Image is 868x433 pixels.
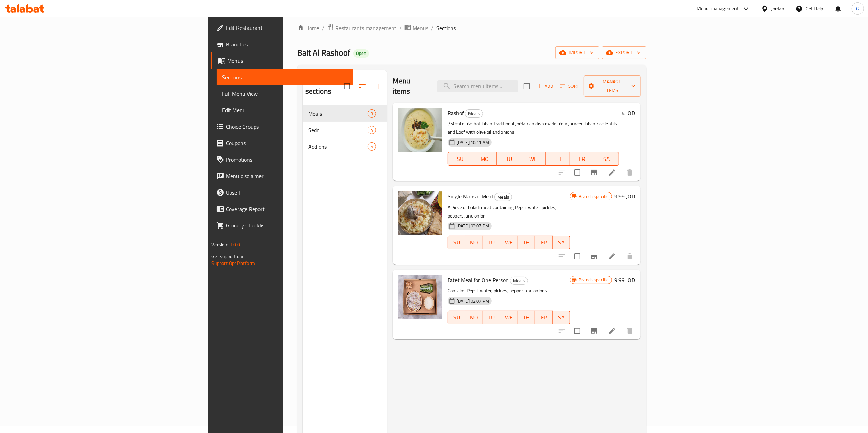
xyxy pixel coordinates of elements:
span: Select section [520,79,534,93]
span: Menus [227,57,347,65]
span: Coverage Report [226,205,347,213]
a: Menu disclaimer [211,168,353,184]
span: MO [468,313,480,323]
span: [DATE] 02:07 PM [454,223,492,229]
span: SU [451,237,463,247]
div: Jordan [771,5,785,12]
button: Branch-specific-item [586,164,602,181]
span: SU [451,154,470,164]
h6: 9.99 JOD [615,191,635,201]
span: 4 [368,127,376,133]
span: TU [486,313,498,323]
button: MO [472,152,497,166]
span: SA [555,237,567,247]
span: Menu disclaimer [226,172,347,180]
span: Sections [436,24,456,32]
button: SU [448,152,472,166]
span: FR [538,313,550,323]
span: Choice Groups [226,122,347,131]
button: delete [622,164,638,181]
a: Edit menu item [608,327,616,335]
span: TH [548,154,567,164]
div: Meals [465,109,483,118]
div: Menu-management [697,4,739,13]
a: Edit Restaurant [211,20,353,36]
span: Open [353,50,369,56]
button: TH [518,311,535,324]
span: [DATE] 02:07 PM [454,298,492,304]
span: MO [475,154,494,164]
button: Add [534,81,556,92]
button: TH [518,236,535,249]
button: Branch-specific-item [586,323,602,339]
span: Meals [495,193,512,201]
span: Sedr [308,126,368,134]
a: Grocery Checklist [211,217,353,234]
span: import [561,48,594,57]
span: Coupons [226,139,347,147]
button: Manage items [584,75,641,97]
a: Coverage Report [211,201,353,217]
span: Fatet Meal for One Person [448,275,509,285]
a: Menus [211,52,353,69]
a: Edit Menu [217,102,353,118]
button: SA [594,152,619,166]
span: WE [503,313,515,323]
span: Single Mansaf Meal [448,191,493,201]
a: Support.OpsPlatform [211,259,255,268]
span: Meals [510,277,528,284]
span: 5 [368,143,376,150]
a: Restaurants management [327,24,396,33]
button: TH [546,152,570,166]
span: Branch specific [576,193,611,200]
button: FR [535,236,553,249]
button: delete [622,248,638,265]
button: TU [483,311,500,324]
span: Meals [308,109,368,118]
span: FR [573,154,592,164]
span: 3 [368,110,376,117]
span: [DATE] 10:41 AM [454,139,492,146]
div: Add ons5 [303,138,387,155]
span: Edit Restaurant [226,24,347,32]
span: G [856,5,859,12]
img: Single Mansaf Meal [398,191,442,235]
a: Edit menu item [608,168,616,177]
span: WE [524,154,543,164]
span: Upsell [226,188,347,197]
button: WE [500,311,518,324]
span: Branch specific [576,277,611,283]
span: 1.0.0 [230,240,240,249]
p: 750ml of rashof laban traditional Jordanian dish made from Jameed laban rice lentils and Loof wit... [448,119,619,137]
span: Select to update [570,324,585,338]
a: Edit menu item [608,252,616,260]
button: WE [521,152,546,166]
span: TH [521,237,533,247]
button: Sort [559,81,581,92]
div: Add ons [308,142,368,151]
button: MO [465,236,483,249]
span: Sections [222,73,347,81]
button: TU [483,236,500,249]
li: / [431,24,433,32]
div: items [368,126,376,134]
span: FR [538,237,550,247]
span: Get support on: [211,252,243,261]
button: SU [448,311,465,324]
span: Full Menu View [222,90,347,98]
span: Select to update [570,165,585,180]
p: Contains Pepsi, water, pickles, pepper, and onions [448,286,570,295]
button: WE [500,236,518,249]
button: SU [448,236,465,249]
a: Full Menu View [217,85,353,102]
button: Branch-specific-item [586,248,602,265]
span: Sort items [556,81,584,92]
h2: Menu items [393,76,429,96]
span: Manage items [589,78,635,95]
span: Sort [560,82,579,90]
div: Open [353,49,369,58]
button: TU [497,152,521,166]
button: MO [465,311,483,324]
span: export [607,48,641,57]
